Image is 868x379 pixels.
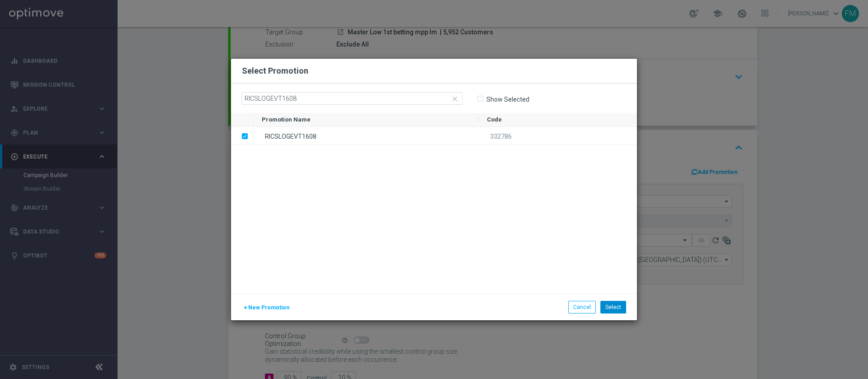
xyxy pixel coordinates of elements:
[242,66,308,76] h2: Select Promotion
[486,95,529,103] label: Show Selected
[254,127,637,145] div: Press SPACE to deselect this row.
[451,95,459,103] i: close
[242,92,462,105] input: Search by Promotion name or Promo code
[248,304,289,311] span: New Promotion
[242,303,290,313] button: New Promotion
[243,305,248,310] i: add
[600,301,626,313] button: Select
[487,116,502,123] span: Code
[254,127,479,145] div: RICSLOGEVT1608
[262,116,311,123] span: Promotion Name
[568,301,596,313] button: Cancel
[231,127,254,145] div: Press SPACE to deselect this row.
[490,133,512,140] span: 332786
